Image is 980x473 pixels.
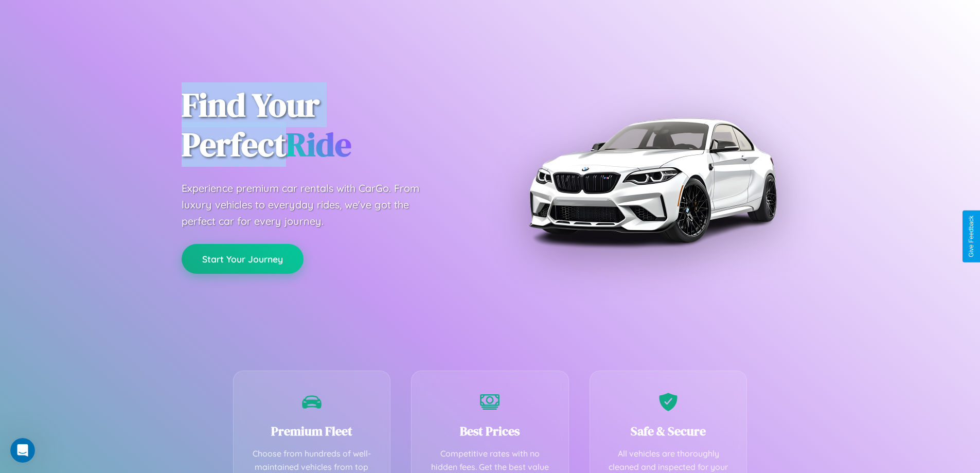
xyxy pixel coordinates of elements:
span: Ride [286,122,351,167]
p: Experience premium car rentals with CarGo. From luxury vehicles to everyday rides, we've got the ... [182,180,439,230]
h3: Best Prices [427,423,553,440]
img: Premium BMW car rental vehicle [524,51,781,309]
button: Start Your Journey [182,244,304,274]
div: Give Feedback [968,216,975,257]
iframe: Intercom live chat [10,438,35,463]
h3: Safe & Secure [605,423,732,440]
h1: Find Your Perfect [182,85,475,165]
h3: Premium Fleet [249,423,375,440]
